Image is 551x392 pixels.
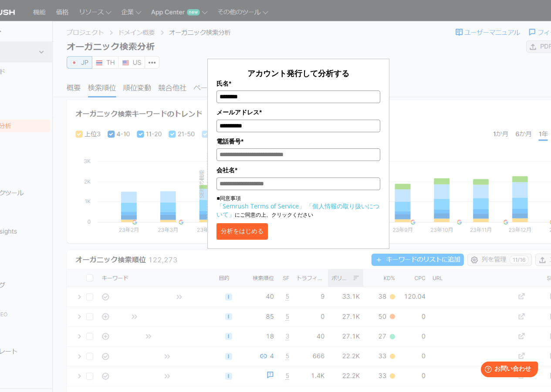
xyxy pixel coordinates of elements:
label: メールアドレス* [216,107,380,117]
button: 分析をはじめる [216,223,268,240]
a: 「Semrush Terms of Service」 [216,202,305,210]
span: アカウント発行して分析する [247,68,349,78]
label: 電話番号* [216,137,380,146]
iframe: Help widget launcher [473,358,541,382]
p: ■同意事項 にご同意の上、クリックください [216,194,380,219]
a: 「個人情報の取り扱いについて」 [216,202,379,218]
